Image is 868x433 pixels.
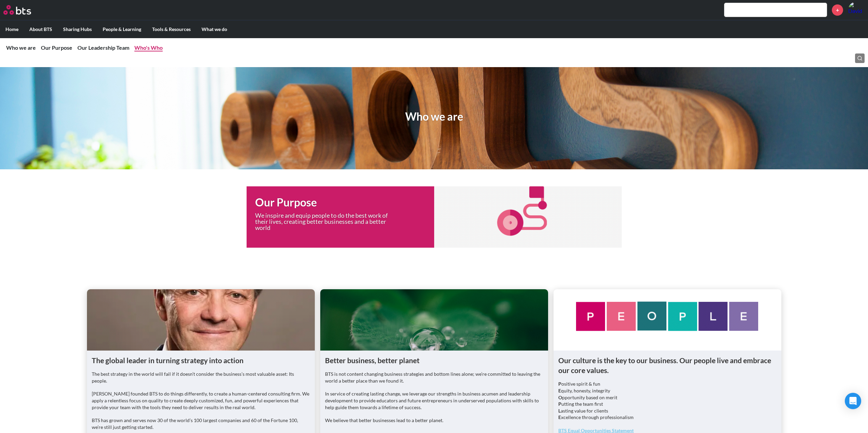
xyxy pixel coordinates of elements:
[325,390,543,411] p: In service of creating lasting change, we leverage our strengths in business acumen and leadershi...
[3,5,31,15] img: BTS Logo
[92,390,310,411] p: [PERSON_NAME] founded BTS to do things differently, to create a human-centered consulting firm. W...
[92,417,310,430] p: BTS has grown and serves now 30 of the world’s 100 largest companies and 60 of the Fortune 100, w...
[325,371,543,384] p: BTS is not content changing business strategies and bottom lines alone; we’re committed to leavin...
[58,20,97,38] label: Sharing Hubs
[92,371,310,384] p: The best strategy in the world will fail if it doesn’t consider the business’s most valuable asse...
[558,414,561,420] strong: E
[77,44,129,51] a: Our Leadership Team
[134,44,163,51] a: Who's Who
[3,5,44,15] a: Go home
[41,44,72,51] a: Our Purpose
[24,20,58,38] label: About BTS
[6,44,36,51] a: Who we are
[255,213,398,231] p: We inspire and equip people to do the best work of their lives, creating better businesses and a ...
[558,355,777,375] h1: Our culture is the key to our business. Our people live and embrace our core values.
[558,395,562,400] strong: O
[558,381,561,387] strong: P
[97,20,147,38] label: People & Learning
[848,2,865,18] img: David Bruce
[832,4,843,16] a: +
[558,381,777,421] p: ositive spirit & fun quity, honesty, integrity pportunity based on merit utting the team first as...
[255,195,434,210] h1: Our Purpose
[325,417,543,424] p: We believe that better businesses lead to a better planet.
[147,20,196,38] label: Tools & Resources
[92,355,310,365] h1: The global leader in turning strategy into action
[405,109,463,124] h1: Who we are
[558,408,561,414] strong: L
[848,2,865,18] a: Profile
[558,388,561,393] strong: E
[845,393,861,409] div: Open Intercom Messenger
[558,401,561,407] strong: P
[325,355,543,365] h1: Better business, better planet
[196,20,233,38] label: What we do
